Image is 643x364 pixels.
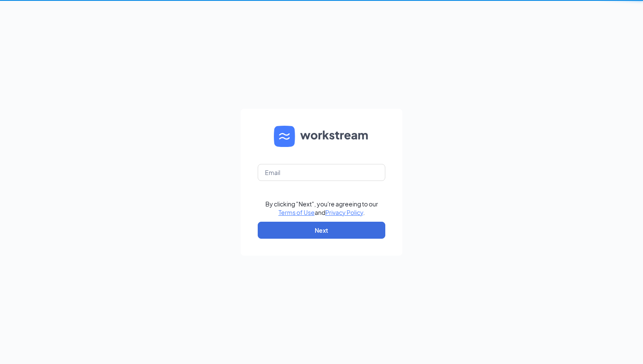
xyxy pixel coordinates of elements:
[258,164,385,181] input: Email
[279,209,315,216] a: Terms of Use
[274,126,369,147] img: WS logo and Workstream text
[265,200,378,217] div: By clicking "Next", you're agreeing to our and .
[258,222,385,239] button: Next
[325,209,363,216] a: Privacy Policy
